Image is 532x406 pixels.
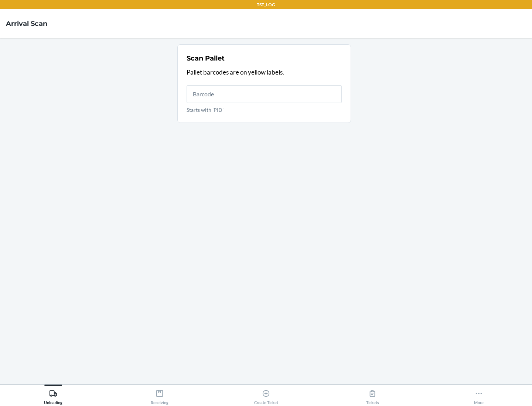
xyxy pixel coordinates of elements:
[187,54,225,63] h2: Scan Pallet
[426,385,532,405] button: More
[187,68,342,77] p: Pallet barcodes are on yellow labels.
[187,106,342,114] p: Starts with 'PID'
[187,85,342,103] input: Starts with 'PID'
[213,385,319,405] button: Create Ticket
[319,385,426,405] button: Tickets
[366,386,379,405] div: Tickets
[257,1,275,8] p: TST_LOG
[106,385,213,405] button: Receiving
[254,386,278,405] div: Create Ticket
[474,386,484,405] div: More
[151,386,168,405] div: Receiving
[6,19,47,28] h4: Arrival Scan
[44,386,62,405] div: Unloading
